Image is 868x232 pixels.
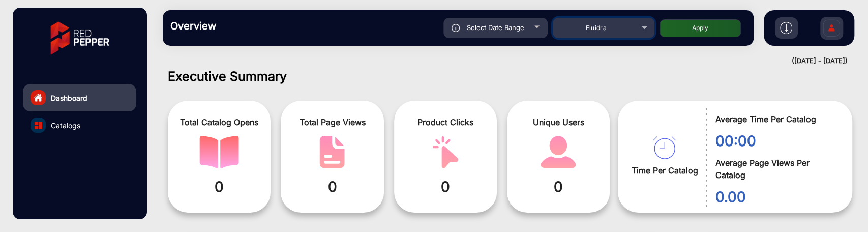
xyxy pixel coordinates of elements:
span: Unique Users [515,116,602,128]
span: Catalogs [51,120,80,131]
span: 0 [515,176,602,197]
span: Product Clicks [402,116,489,128]
img: catalog [653,136,676,159]
a: Catalogs [23,111,136,139]
h1: Executive Summary [168,69,853,84]
div: ([DATE] - [DATE]) [153,56,848,66]
button: Apply [660,19,741,37]
span: Average Page Views Per Catalog [715,157,837,181]
img: Sign%20Up.svg [821,12,842,47]
span: 0.00 [715,186,837,208]
span: Total Catalog Opens [175,116,263,128]
span: Dashboard [51,93,87,103]
img: catalog [199,136,239,168]
h3: Overview [170,20,313,32]
img: catalog [35,122,42,129]
img: home [34,93,43,102]
span: Average Time Per Catalog [715,113,837,125]
span: 00:00 [715,130,837,152]
span: Select Date Range [467,23,524,32]
img: catalog [538,136,578,168]
span: 0 [175,176,263,197]
span: 0 [402,176,489,197]
img: h2download.svg [780,22,792,34]
img: catalog [426,136,465,168]
img: vmg-logo [43,13,116,64]
span: 0 [288,176,376,197]
img: icon [452,24,460,32]
span: Total Page Views [288,116,376,128]
a: Dashboard [23,84,136,111]
span: Fluidra [585,24,607,32]
img: catalog [312,136,352,168]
